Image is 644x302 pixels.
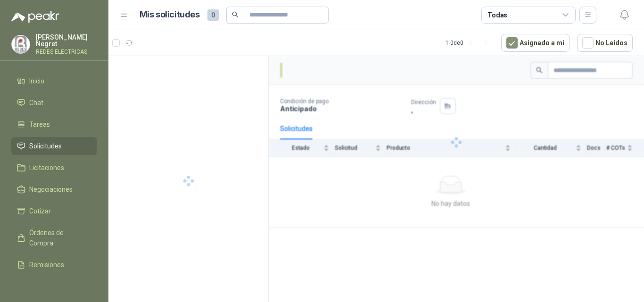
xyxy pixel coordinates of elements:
[12,35,30,53] img: Company Logo
[11,72,97,90] a: Inicio
[140,8,200,22] h1: Mis solicitudes
[11,224,97,252] a: Órdenes de Compra
[29,163,64,173] span: Licitaciones
[29,260,64,270] span: Remisiones
[11,137,97,155] a: Solicitudes
[11,159,97,177] a: Licitaciones
[11,11,59,23] img: Logo peakr
[577,34,633,52] button: No Leídos
[29,228,88,248] span: Órdenes de Compra
[36,49,97,55] p: REDES ELECTRICAS
[29,76,44,86] span: Inicio
[11,202,97,220] a: Cotizar
[446,35,494,50] div: 1 - 0 de 0
[29,184,73,195] span: Negociaciones
[501,34,570,52] button: Asignado a mi
[487,10,507,20] div: Todas
[36,34,97,47] p: [PERSON_NAME] Negret
[11,256,97,274] a: Remisiones
[11,94,97,112] a: Chat
[29,206,51,216] span: Cotizar
[29,141,62,151] span: Solicitudes
[29,119,50,130] span: Tareas
[232,11,239,18] span: search
[11,278,97,295] a: Configuración
[11,115,97,133] a: Tareas
[207,9,219,21] span: 0
[29,98,43,108] span: Chat
[11,180,97,198] a: Negociaciones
